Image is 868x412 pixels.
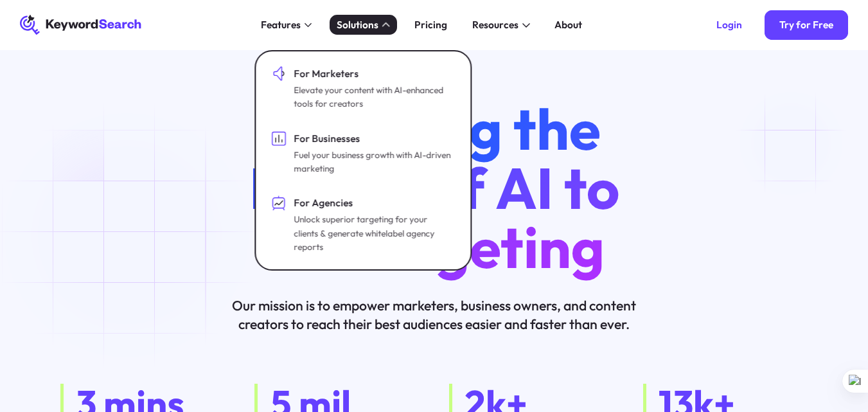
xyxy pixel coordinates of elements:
a: Login [701,10,757,40]
div: Features [261,17,301,32]
div: Solutions [337,17,378,32]
div: Resources [472,17,518,32]
a: For MarketersElevate your content with AI-enhanced tools for creators [263,58,463,118]
div: For Marketers [294,66,453,81]
nav: Solutions [255,50,472,271]
div: About [554,17,582,32]
a: Try for Free [765,10,849,40]
div: Login [716,19,742,31]
div: For Businesses [294,131,453,146]
span: We bring the Power of AI to Ad Targeting [249,93,619,283]
a: For BusinessesFuel your business growth with AI-driven marketing [263,123,463,183]
div: Fuel your business growth with AI-driven marketing [294,148,453,176]
div: For Agencies [294,195,453,210]
div: Try for Free [779,19,833,31]
a: About [547,15,590,35]
a: Pricing [407,15,455,35]
a: For AgenciesUnlock superior targeting for your clients & generate whitelabel agency reports [263,188,463,262]
div: Unlock superior targeting for your clients & generate whitelabel agency reports [294,213,453,254]
div: Elevate your content with AI-enhanced tools for creators [294,84,453,111]
div: Pricing [414,17,447,32]
p: Our mission is to empower marketers, business owners, and content creators to reach their best au... [210,297,659,334]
